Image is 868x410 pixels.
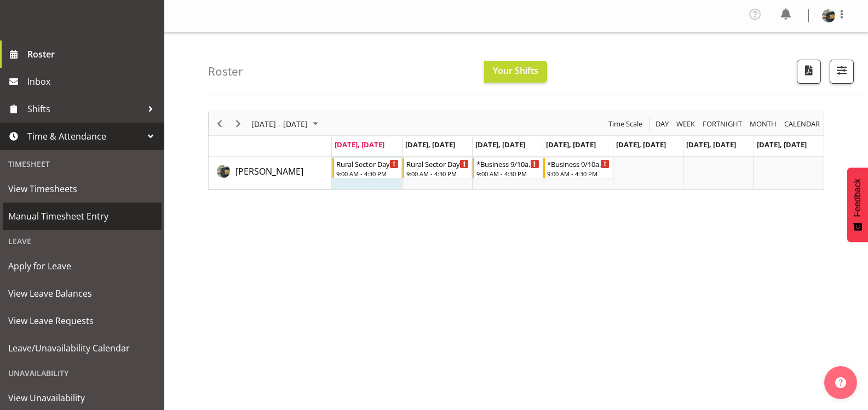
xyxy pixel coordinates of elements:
span: [DATE], [DATE] [546,140,596,149]
td: Daniel Blair resource [209,157,332,189]
div: Daniel Blair"s event - *Business 9/10am ~ 4:30pm Begin From Thursday, September 11, 2025 at 9:00:... [543,158,612,178]
div: Unavailability [3,362,162,384]
span: Manual Timesheet Entry [8,208,156,224]
span: calendar [783,117,821,131]
span: Apply for Leave [8,258,156,274]
span: [DATE], [DATE] [757,140,807,149]
div: Daniel Blair"s event - Rural Sector Day Shift Begin From Tuesday, September 9, 2025 at 9:00:00 AM... [403,158,472,178]
button: Filter Shifts [830,60,854,84]
div: Timesheet [3,153,162,175]
span: [PERSON_NAME] [235,165,303,177]
a: Apply for Leave [3,252,162,280]
span: View Unavailability [8,390,156,406]
button: Fortnight [701,117,744,131]
span: [DATE], [DATE] [475,140,525,149]
span: Shifts [27,101,142,117]
span: Feedback [853,178,863,217]
button: Your Shifts [484,61,547,83]
button: Time Scale [607,117,645,131]
span: [DATE], [DATE] [686,140,736,149]
button: Timeline Week [675,117,697,131]
div: Daniel Blair"s event - *Business 9/10am ~ 4:30pm Begin From Wednesday, September 10, 2025 at 9:00... [473,158,542,178]
div: Rural Sector Day Shift [336,158,399,169]
span: View Leave Balances [8,285,156,302]
img: help-xxl-2.png [835,377,846,388]
span: Leave/Unavailability Calendar [8,340,156,356]
span: Roster [27,46,159,62]
a: [PERSON_NAME] [235,165,303,178]
a: Leave/Unavailability Calendar [3,334,162,362]
button: Timeline Month [748,117,779,131]
button: Next [231,117,246,131]
div: 9:00 AM - 4:30 PM [476,169,539,178]
button: Download a PDF of the roster according to the set date range. [797,60,821,84]
span: View Leave Requests [8,313,156,329]
a: View Timesheets [3,175,162,203]
div: 9:00 AM - 4:30 PM [547,169,610,178]
span: Fortnight [702,117,743,131]
table: Timeline Week of September 8, 2025 [332,157,824,189]
span: Month [749,117,778,131]
span: Day [654,117,670,131]
div: *Business 9/10am ~ 4:30pm [547,158,610,169]
span: Time Scale [607,117,643,131]
a: Manual Timesheet Entry [3,203,162,230]
h4: Roster [208,65,243,78]
button: Month [783,117,822,131]
div: Rural Sector Day Shift [406,158,469,169]
div: Leave [3,230,162,252]
span: [DATE], [DATE] [335,140,384,149]
div: 9:00 AM - 4:30 PM [406,169,469,178]
button: Timeline Day [654,117,671,131]
button: Previous [212,117,227,131]
button: September 08 - 14, 2025 [250,117,323,131]
button: Feedback - Show survey [847,168,868,242]
span: Week [675,117,696,131]
div: *Business 9/10am ~ 4:30pm [476,158,539,169]
div: Previous [210,112,229,135]
img: daniel-blaire539fa113fbfe09b833b57134f3ab6bf.png [822,9,835,22]
span: Your Shifts [493,65,538,77]
a: View Leave Balances [3,280,162,307]
div: 9:00 AM - 4:30 PM [336,169,399,178]
a: View Leave Requests [3,307,162,334]
div: Daniel Blair"s event - Rural Sector Day Shift Begin From Monday, September 8, 2025 at 9:00:00 AM ... [332,158,401,178]
span: [DATE], [DATE] [405,140,455,149]
span: Time & Attendance [27,128,142,145]
span: Inbox [27,73,159,90]
span: View Timesheets [8,181,156,197]
div: Next [229,112,248,135]
div: Timeline Week of September 8, 2025 [208,112,824,190]
span: [DATE], [DATE] [616,140,666,149]
span: [DATE] - [DATE] [250,117,309,131]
